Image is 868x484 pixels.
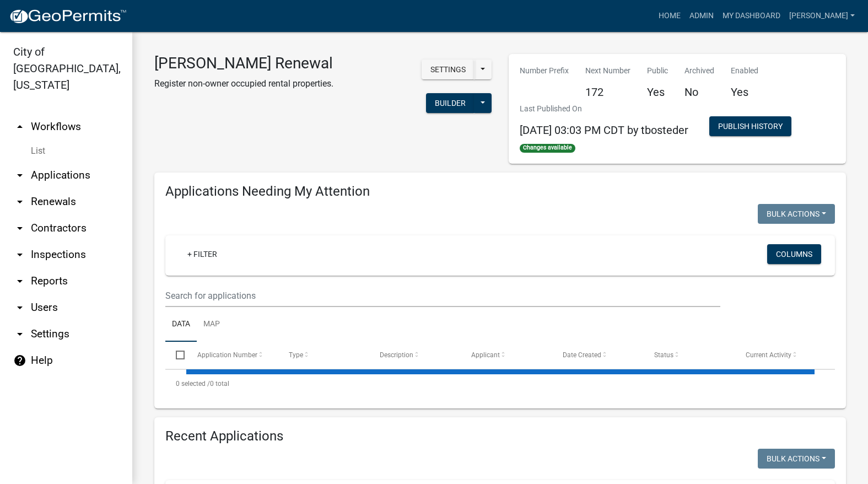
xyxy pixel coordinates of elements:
[154,54,333,73] h3: [PERSON_NAME] Renewal
[585,85,630,99] h5: 172
[289,351,303,359] span: Type
[520,103,688,115] p: Last Published On
[731,65,758,77] p: Enabled
[767,244,821,264] button: Columns
[426,93,475,113] button: Builder
[685,6,718,26] a: Admin
[13,222,26,235] i: arrow_drop_down
[654,6,685,26] a: Home
[165,342,186,368] datatable-header-cell: Select
[154,77,333,90] p: Register non-owner occupied rental properties.
[758,449,835,469] button: Bulk Actions
[165,428,835,444] h4: Recent Applications
[520,144,576,153] span: Changes available
[647,65,668,77] p: Public
[552,342,644,368] datatable-header-cell: Date Created
[165,307,197,342] a: Data
[731,85,758,99] h5: Yes
[165,370,835,397] div: 0 total
[179,244,226,264] a: + Filter
[647,85,668,99] h5: Yes
[13,354,26,367] i: help
[520,123,688,137] span: [DATE] 03:03 PM CDT by tbosteder
[165,184,835,200] h4: Applications Needing My Attention
[380,351,413,359] span: Description
[735,342,827,368] datatable-header-cell: Current Activity
[563,351,601,359] span: Date Created
[709,123,791,132] wm-modal-confirm: Workflow Publish History
[13,275,26,288] i: arrow_drop_down
[13,195,26,208] i: arrow_drop_down
[461,342,552,368] datatable-header-cell: Applicant
[369,342,461,368] datatable-header-cell: Description
[13,120,26,133] i: arrow_drop_up
[520,65,569,77] p: Number Prefix
[197,307,227,342] a: Map
[684,65,714,77] p: Archived
[471,351,500,359] span: Applicant
[165,284,720,307] input: Search for applications
[186,342,278,368] datatable-header-cell: Application Number
[585,65,630,77] p: Next Number
[13,327,26,341] i: arrow_drop_down
[176,380,210,388] span: 0 selected /
[758,204,835,224] button: Bulk Actions
[709,116,791,136] button: Publish History
[13,169,26,182] i: arrow_drop_down
[654,351,673,359] span: Status
[197,351,257,359] span: Application Number
[644,342,735,368] datatable-header-cell: Status
[746,351,791,359] span: Current Activity
[684,85,714,99] h5: No
[785,6,859,26] a: [PERSON_NAME]
[718,6,785,26] a: My Dashboard
[13,248,26,261] i: arrow_drop_down
[278,342,369,368] datatable-header-cell: Type
[13,301,26,314] i: arrow_drop_down
[422,60,475,79] button: Settings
